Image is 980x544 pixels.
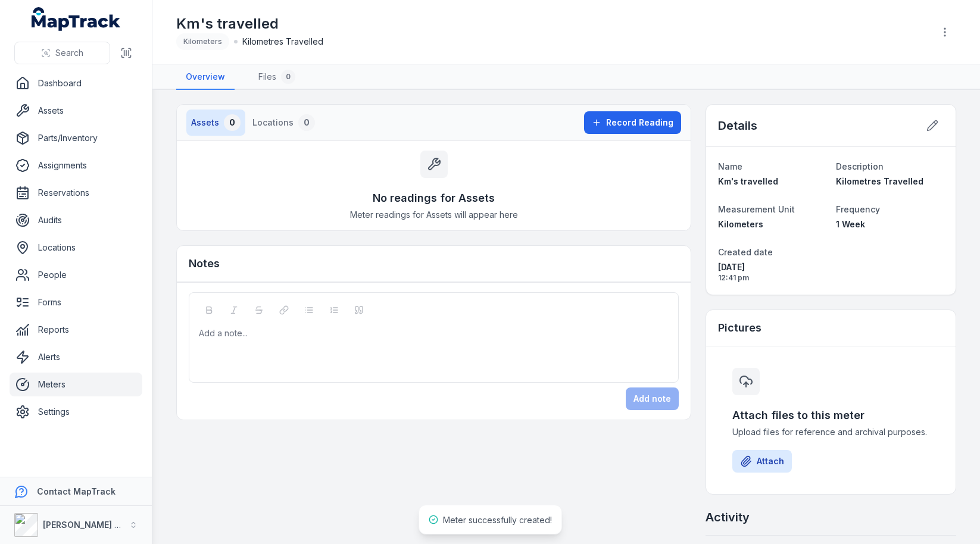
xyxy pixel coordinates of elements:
[224,114,241,131] div: 0
[10,154,142,177] a: Assignments
[10,208,142,232] a: Audits
[718,219,763,229] span: Kilometers
[350,209,518,221] span: Meter readings for Assets will appear here
[248,110,320,136] button: Locations0
[718,161,742,171] span: Name
[718,261,826,273] span: [DATE]
[606,117,673,129] span: Record Reading
[373,190,495,207] h3: No readings for Assets
[10,373,142,396] a: Meters
[718,176,778,186] span: Km's travelled
[10,126,142,150] a: Parts/Inventory
[10,318,142,342] a: Reports
[10,290,142,314] a: Forms
[10,71,142,95] a: Dashboard
[584,111,681,134] button: Record Reading
[186,110,245,136] button: Assets0
[836,204,880,214] span: Frequency
[10,99,142,123] a: Assets
[298,114,315,131] div: 0
[732,450,792,473] button: Attach
[718,247,773,257] span: Created date
[249,65,305,90] a: Files0
[10,181,142,205] a: Reservations
[718,261,826,283] time: 06/10/2025, 12:41:34 pm
[836,161,884,171] span: Description
[32,7,121,31] a: MapTrack
[176,14,323,33] h1: Km's travelled
[836,176,923,186] span: Kilometres Travelled
[10,236,142,260] a: Locations
[55,47,83,59] span: Search
[732,407,929,424] h3: Attach files to this meter
[10,400,142,424] a: Settings
[189,255,220,272] h3: Notes
[718,117,757,134] h2: Details
[10,263,142,287] a: People
[718,273,826,283] span: 12:41 pm
[718,320,761,336] h3: Pictures
[242,36,323,48] span: Kilometres Travelled
[706,509,750,526] h2: Activity
[176,33,229,50] div: Kilometers
[10,345,142,369] a: Alerts
[37,486,116,496] strong: Contact MapTrack
[14,42,110,64] button: Search
[836,219,865,229] span: 1 Week
[732,426,929,438] span: Upload files for reference and archival purposes.
[281,70,295,84] div: 0
[718,204,795,214] span: Measurement Unit
[176,65,235,90] a: Overview
[43,520,141,530] strong: [PERSON_NAME] Group
[443,515,552,525] span: Meter successfully created!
